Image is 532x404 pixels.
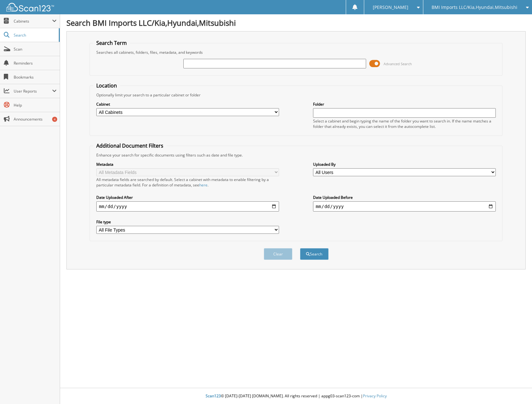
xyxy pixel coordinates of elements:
[93,92,499,98] div: Optionally limit your search to a particular cabinet or folder
[96,195,279,200] label: Date Uploaded After
[206,393,221,399] span: Scan123
[384,61,412,66] span: Advanced Search
[313,118,495,129] div: Select a cabinet and begin typing the name of the folder you want to search in. If the name match...
[93,152,499,158] div: Enhance your search for specific documents using filters such as date and file type.
[96,162,279,167] label: Metadata
[66,17,526,28] h1: Search BMI Imports LLC/Kia,Hyundai,Mitsubishi
[93,142,167,149] legend: Additional Document Filters
[313,162,495,167] label: Uploaded By
[96,219,279,225] label: File type
[60,388,532,404] div: © [DATE]-[DATE] [DOMAIN_NAME]. All rights reserved | appg03-scan123-com |
[264,248,292,260] button: Clear
[52,117,57,122] div: 4
[199,182,208,188] a: here
[14,32,56,38] span: Search
[313,101,495,107] label: Folder
[14,60,57,66] span: Reminders
[6,3,54,11] img: scan123-logo-white.svg
[93,82,120,89] legend: Location
[432,5,517,9] span: BMI Imports LLC/Kia,Hyundai,Mitsubishi
[373,5,408,9] span: [PERSON_NAME]
[93,39,130,46] legend: Search Term
[14,46,57,52] span: Scan
[363,393,387,399] a: Privacy Policy
[14,74,57,80] span: Bookmarks
[96,201,279,212] input: start
[93,50,499,55] div: Searches all cabinets, folders, files, metadata, and keywords
[96,177,279,188] div: All metadata fields are searched by default. Select a cabinet with metadata to enable filtering b...
[96,101,279,107] label: Cabinet
[313,201,495,212] input: end
[313,195,495,200] label: Date Uploaded Before
[14,102,57,108] span: Help
[14,116,57,122] span: Announcements
[14,88,52,94] span: User Reports
[14,18,52,24] span: Cabinets
[300,248,329,260] button: Search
